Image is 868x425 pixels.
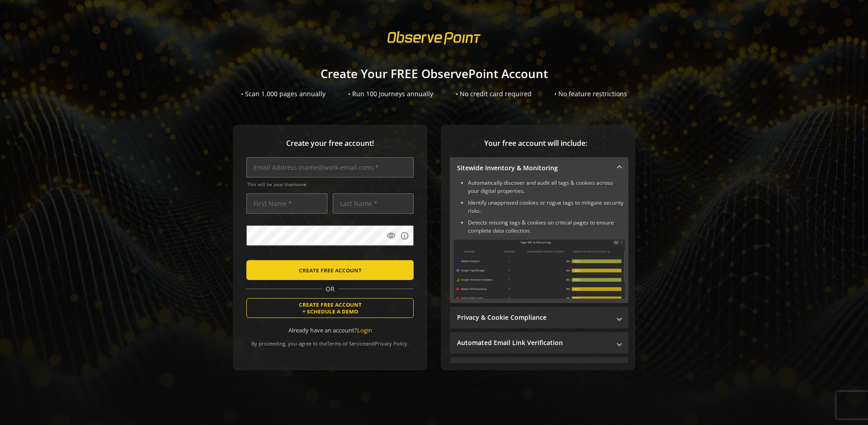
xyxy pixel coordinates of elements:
[241,89,325,98] div: • Scan 1,000 pages annually
[322,285,338,294] span: OR
[357,326,372,334] a: Login
[450,179,628,303] div: Sitewide Inventory & Monitoring
[450,138,622,149] span: Your free account will include:
[246,157,414,177] input: Email Address (name@work-email.com) *
[327,340,366,347] a: Terms of Service
[457,338,610,347] mat-panel-title: Automated Email Link Verification
[468,199,625,215] li: Identify unapproved cookies or rogue tags to mitigate security risks.
[554,89,627,98] div: • No feature restrictions
[246,193,327,214] input: First Name *
[387,231,396,240] mat-icon: visibility
[247,181,414,187] span: This will be your Username
[246,298,414,318] button: CREATE FREE ACCOUNT+ SCHEDULE A DEMO
[333,193,414,214] input: Last Name *
[450,307,628,328] mat-expansion-panel-header: Privacy & Cookie Compliance
[246,334,414,347] div: By proceeding, you agree to the and .
[246,260,414,280] button: CREATE FREE ACCOUNT
[246,326,414,335] div: Already have an account?
[450,157,628,179] mat-expansion-panel-header: Sitewide Inventory & Monitoring
[468,219,625,235] li: Detects missing tags & cookies on critical pages to ensure complete data collection.
[400,231,409,240] mat-icon: info
[450,332,628,354] mat-expansion-panel-header: Automated Email Link Verification
[450,357,628,379] mat-expansion-panel-header: Performance Monitoring with Web Vitals
[246,138,414,149] span: Create your free account!
[348,89,433,98] div: • Run 100 Journeys annually
[456,89,532,98] div: • No credit card required
[375,340,407,347] a: Privacy Policy
[457,313,610,322] mat-panel-title: Privacy & Cookie Compliance
[299,262,362,278] span: CREATE FREE ACCOUNT
[299,301,362,315] span: CREATE FREE ACCOUNT + SCHEDULE A DEMO
[453,239,625,299] img: Sitewide Inventory & Monitoring
[457,163,610,173] mat-panel-title: Sitewide Inventory & Monitoring
[468,179,625,195] li: Automatically discover and audit all tags & cookies across your digital properties.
